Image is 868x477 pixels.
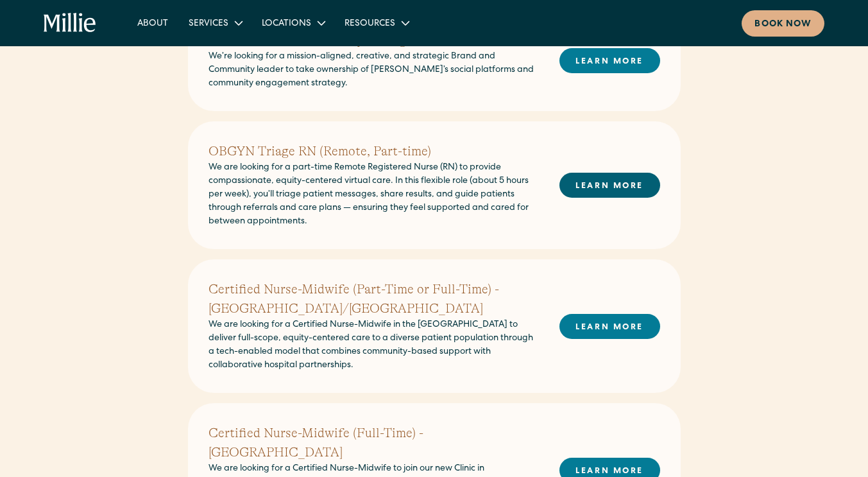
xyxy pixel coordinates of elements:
[189,17,228,31] div: Services
[208,142,539,161] h2: OBGYN Triage RN (Remote, Part-time)
[208,280,539,318] h2: Certified Nurse-Midwife (Part-Time or Full-Time) - [GEOGRAPHIC_DATA]/[GEOGRAPHIC_DATA]
[178,12,251,33] div: Services
[345,17,395,31] div: Resources
[208,424,539,462] h2: Certified Nurse-Midwife (Full-Time) - [GEOGRAPHIC_DATA]
[742,10,824,37] a: Book now
[208,161,539,229] p: We are looking for a part-time Remote Registered Nurse (RN) to provide compassionate, equity-cent...
[262,17,311,31] div: Locations
[127,12,178,33] a: About
[559,314,660,339] a: LEARN MORE
[334,12,418,33] div: Resources
[251,12,334,33] div: Locations
[559,48,660,73] a: LEARN MORE
[559,173,660,198] a: LEARN MORE
[754,18,812,31] div: Book now
[208,318,539,372] p: We are looking for a Certified Nurse-Midwife in the [GEOGRAPHIC_DATA] to deliver full-scope, equi...
[44,13,96,33] a: home
[208,50,539,91] p: We’re looking for a mission-aligned, creative, and strategic Brand and Community leader to take o...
